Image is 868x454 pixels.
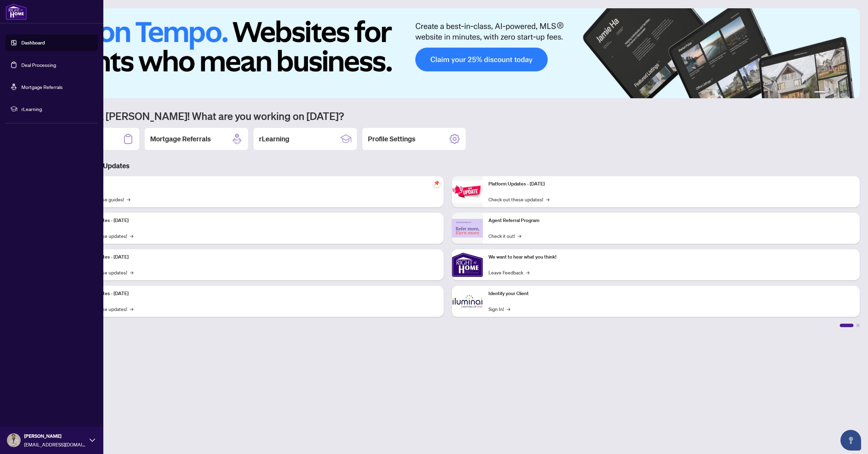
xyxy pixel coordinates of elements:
span: → [526,269,529,276]
a: Mortgage Referrals [21,84,63,90]
p: We want to hear what you think! [488,253,854,261]
button: 5 [845,91,847,94]
span: → [546,195,549,203]
a: Dashboard [21,40,45,46]
h2: rLearning [259,134,289,144]
button: 6 [850,91,853,94]
a: Check it out!→ [488,232,521,240]
span: pushpin [433,179,441,187]
span: [EMAIL_ADDRESS][DOMAIN_NAME] [24,441,86,448]
span: → [507,305,510,313]
span: → [518,232,521,240]
a: Sign In!→ [488,305,510,313]
p: Platform Updates - [DATE] [72,217,438,224]
span: → [130,232,133,240]
p: Platform Updates - [DATE] [488,180,854,188]
h2: Mortgage Referrals [150,134,211,144]
p: Self-Help [72,180,438,188]
h2: Profile Settings [368,134,415,144]
button: 2 [828,91,831,94]
span: → [127,195,130,203]
img: Profile Icon [7,434,20,447]
h3: Brokerage & Industry Updates [36,161,860,171]
a: Check out these updates!→ [488,195,549,203]
p: Identify your Client [488,290,854,297]
span: → [130,305,133,313]
img: Identify your Client [452,286,483,317]
p: Platform Updates - [DATE] [72,290,438,297]
button: 4 [839,91,842,94]
h1: Welcome back [PERSON_NAME]! What are you working on [DATE]? [36,109,860,122]
a: Deal Processing [21,62,56,68]
span: → [130,269,133,276]
img: Platform Updates - June 23, 2025 [452,181,483,202]
p: Agent Referral Program [488,217,854,224]
span: rLearning [21,105,93,113]
button: Open asap [840,430,861,451]
a: Leave Feedback→ [488,269,529,276]
img: logo [6,3,27,20]
span: [PERSON_NAME] [24,432,86,440]
p: Platform Updates - [DATE] [72,253,438,261]
img: We want to hear what you think! [452,249,483,280]
button: 3 [834,91,836,94]
button: 1 [814,91,825,94]
img: Agent Referral Program [452,219,483,238]
img: Slide 0 [36,8,860,98]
